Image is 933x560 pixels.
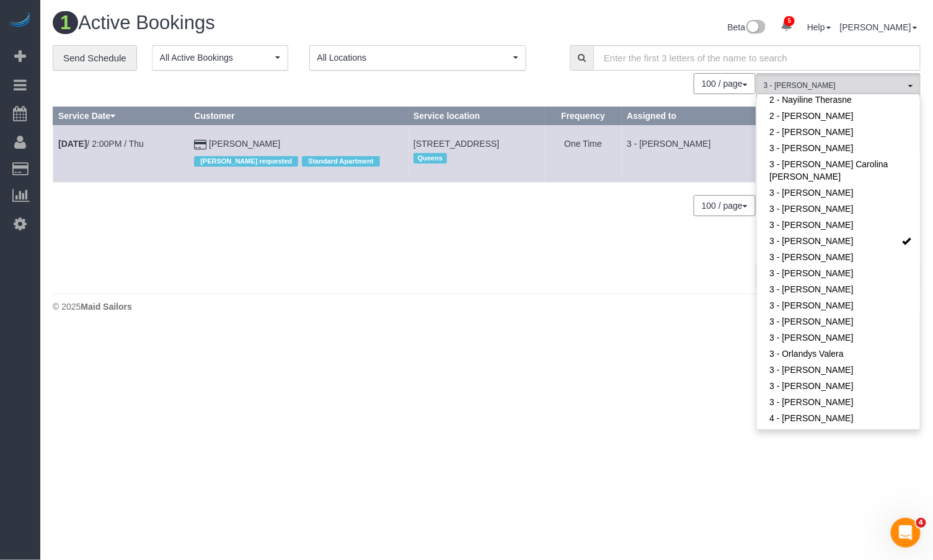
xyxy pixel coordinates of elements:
img: Automaid Logo [7,12,32,30]
span: [PERSON_NAME] requested [194,156,298,166]
a: 3 - [PERSON_NAME] [757,314,920,330]
th: Frequency [545,107,622,125]
h1: Active Bookings [53,12,477,33]
th: Customer [189,107,409,125]
a: 2 - Nayiline Therasne [757,92,920,108]
a: 3 - [PERSON_NAME] [757,185,920,201]
a: [PERSON_NAME] [209,139,280,149]
span: Queens [413,153,447,163]
th: Assigned to [622,107,756,125]
nav: Pagination navigation [694,73,756,94]
td: Assigned to [622,125,756,182]
span: All Active Bookings [160,51,272,64]
span: All Locations [317,51,510,64]
b: [DATE] [58,139,87,149]
a: Help [807,22,831,32]
button: 100 / page [694,73,756,94]
a: [PERSON_NAME] [840,22,918,32]
i: Credit Card Payment [194,141,206,149]
td: Customer [189,125,409,182]
div: Location [413,150,539,166]
a: 5 [774,12,798,40]
td: Service location [409,125,545,182]
span: 4 [916,518,926,528]
button: 100 / page [694,195,756,216]
span: 1 [53,11,78,34]
td: Frequency [545,125,622,182]
th: Service Date [53,107,189,125]
a: 3 - [PERSON_NAME] Carolina [PERSON_NAME] [757,157,920,185]
a: 3 - [PERSON_NAME] [757,217,920,234]
a: 3 - [PERSON_NAME] [757,201,920,217]
input: Enter the first 3 letters of the name to search [593,45,921,71]
nav: Pagination navigation [694,195,756,216]
a: 2 - [PERSON_NAME] [757,108,920,125]
button: All Active Bookings [152,45,288,71]
span: [STREET_ADDRESS] [413,139,499,149]
td: Schedule date [53,125,189,182]
a: [DATE]/ 2:00PM / Thu [58,139,144,149]
button: 3 - [PERSON_NAME] [756,73,921,98]
a: 3 - [PERSON_NAME] [757,362,920,378]
a: Beta [728,22,766,32]
span: 5 [784,16,795,26]
a: 3 - [PERSON_NAME] [757,395,920,411]
span: 3 - [PERSON_NAME] [764,81,905,91]
button: All Locations [309,45,526,71]
a: Send Schedule [53,45,137,71]
a: 3 - [PERSON_NAME] [757,234,920,250]
span: Standard Apartment [302,156,379,166]
a: 4 - [PERSON_NAME] [757,411,920,427]
a: 4 - [PERSON_NAME] [757,427,920,443]
a: 3 - [PERSON_NAME] [757,250,920,266]
a: 2 - [PERSON_NAME] [757,125,920,141]
a: 3 - [PERSON_NAME] [757,141,920,157]
a: 3 - [PERSON_NAME] [757,298,920,314]
a: 3 - [PERSON_NAME] [757,378,920,395]
iframe: Intercom live chat [891,518,921,548]
div: © 2025 [53,300,921,313]
ol: All Teams [756,73,921,92]
a: 3 - [PERSON_NAME] [757,330,920,346]
a: 3 - Orlandys Valera [757,346,920,362]
strong: Maid Sailors [81,302,131,312]
img: New interface [745,20,766,36]
a: 3 - [PERSON_NAME] [757,282,920,298]
th: Service location [409,107,545,125]
a: 3 - [PERSON_NAME] [757,266,920,282]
